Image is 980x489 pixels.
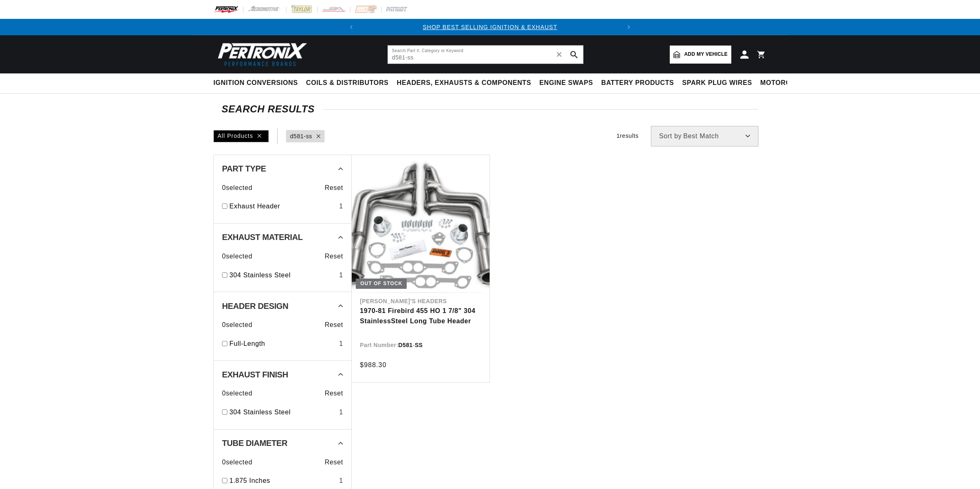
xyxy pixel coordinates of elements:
[222,165,266,173] span: Part Type
[393,73,535,93] summary: Headers, Exhausts & Components
[678,73,756,93] summary: Spark Plug Wires
[229,338,336,349] a: Full-Length
[222,370,288,379] span: Exhaust Finish
[616,133,639,139] span: 1 results
[359,23,621,32] div: Announcement
[343,19,359,35] button: Translation missing: en.sections.announcements.previous_announcement
[565,46,583,64] button: search button
[325,320,343,330] span: Reset
[339,201,343,212] div: 1
[325,251,343,262] span: Reset
[423,24,557,30] a: SHOP BEST SELLING IGNITION & EXHAUST
[651,126,758,146] select: Sort by
[222,439,287,447] span: Tube Diameter
[222,183,252,193] span: 0 selected
[659,133,682,139] span: Sort by
[306,79,389,87] span: Coils & Distributors
[193,19,787,35] slideshow-component: Translation missing: en.sections.announcements.announcement_bar
[339,407,343,418] div: 1
[222,388,252,399] span: 0 selected
[229,270,336,281] a: 304 Stainless Steel
[397,79,531,87] span: Headers, Exhausts & Components
[597,73,678,93] summary: Battery Products
[302,73,393,93] summary: Coils & Distributors
[229,475,336,486] a: 1.875 Inches
[325,183,343,193] span: Reset
[388,46,583,64] input: Search Part #, Category or Keyword
[339,338,343,349] div: 1
[325,388,343,399] span: Reset
[222,105,758,113] div: SEARCH RESULTS
[539,79,593,87] span: Engine Swaps
[213,73,302,93] summary: Ignition Conversions
[621,19,637,35] button: Translation missing: en.sections.announcements.next_announcement
[760,79,809,87] span: Motorcycle
[222,302,289,310] span: Header Design
[535,73,597,93] summary: Engine Swaps
[756,73,813,93] summary: Motorcycle
[222,251,252,262] span: 0 selected
[229,407,336,418] a: 304 Stainless Steel
[213,79,298,87] span: Ignition Conversions
[359,23,621,32] div: 1 of 2
[213,130,269,142] div: All Products
[222,233,303,241] span: Exhaust Material
[229,201,336,212] a: Exhaust Header
[360,306,481,327] a: 1970-81 Firebird 455 HO 1 7/8" 304 StainlessSteel Long Tube Header
[339,475,343,486] div: 1
[222,457,252,468] span: 0 selected
[339,270,343,281] div: 1
[290,132,312,141] a: d581-ss
[670,46,731,64] a: Add my vehicle
[213,40,308,69] img: Pertronix
[222,320,252,330] span: 0 selected
[682,79,752,87] span: Spark Plug Wires
[325,457,343,468] span: Reset
[684,50,728,58] span: Add my vehicle
[601,79,674,87] span: Battery Products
